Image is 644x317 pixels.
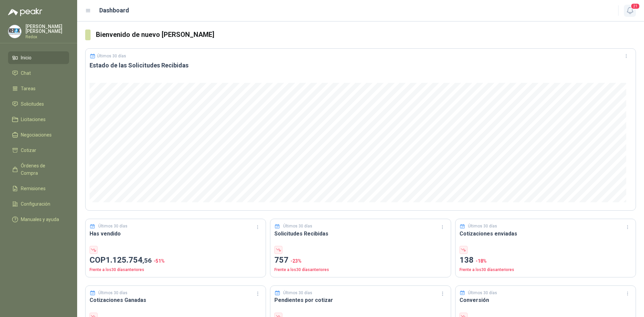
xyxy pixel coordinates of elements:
[460,267,632,273] p: Frente a los 30 días anteriores
[8,144,69,157] a: Cotizar
[90,267,262,273] p: Frente a los 30 días anteriores
[8,198,69,210] a: Configuración
[8,128,69,141] a: Negociaciones
[8,82,69,95] a: Tareas
[283,223,312,229] p: Últimos 30 días
[21,85,36,92] span: Tareas
[8,113,69,126] a: Licitaciones
[25,35,69,39] p: Redox
[90,296,262,304] h3: Cotizaciones Ganadas
[21,162,63,177] span: Órdenes de Compra
[8,25,21,38] img: Company Logo
[274,296,446,304] h3: Pendientes por cotizar
[98,223,127,229] p: Últimos 30 días
[143,257,152,264] span: ,56
[631,3,640,9] span: 21
[21,185,46,192] span: Remisiones
[21,54,32,61] span: Inicio
[283,290,312,296] p: Últimos 30 días
[154,258,165,264] span: -51 %
[90,254,262,267] p: COP
[106,255,152,265] span: 1.125.754
[274,254,446,267] p: 757
[21,131,52,139] span: Negociaciones
[8,159,69,179] a: Órdenes de Compra
[25,24,69,34] p: [PERSON_NAME] [PERSON_NAME]
[90,61,632,69] h3: Estado de las Solicitudes Recibidas
[21,200,50,208] span: Configuración
[98,290,127,296] p: Últimos 30 días
[468,223,497,229] p: Últimos 30 días
[8,182,69,195] a: Remisiones
[290,258,302,264] span: -23 %
[460,296,632,304] h3: Conversión
[21,116,46,123] span: Licitaciones
[21,69,31,77] span: Chat
[8,67,69,80] a: Chat
[8,98,69,110] a: Solicitudes
[476,258,487,264] span: -18 %
[468,290,497,296] p: Últimos 30 días
[274,229,446,238] h3: Solicitudes Recibidas
[96,30,636,40] h3: Bienvenido de nuevo [PERSON_NAME]
[90,229,262,238] h3: Has vendido
[21,147,36,154] span: Cotizar
[8,213,69,226] a: Manuales y ayuda
[460,254,632,267] p: 138
[624,5,636,17] button: 21
[21,100,44,108] span: Solicitudes
[8,51,69,64] a: Inicio
[8,8,42,16] img: Logo peakr
[99,6,129,15] h1: Dashboard
[97,54,126,58] p: Últimos 30 días
[21,216,59,223] span: Manuales y ayuda
[460,229,632,238] h3: Cotizaciones enviadas
[274,267,446,273] p: Frente a los 30 días anteriores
